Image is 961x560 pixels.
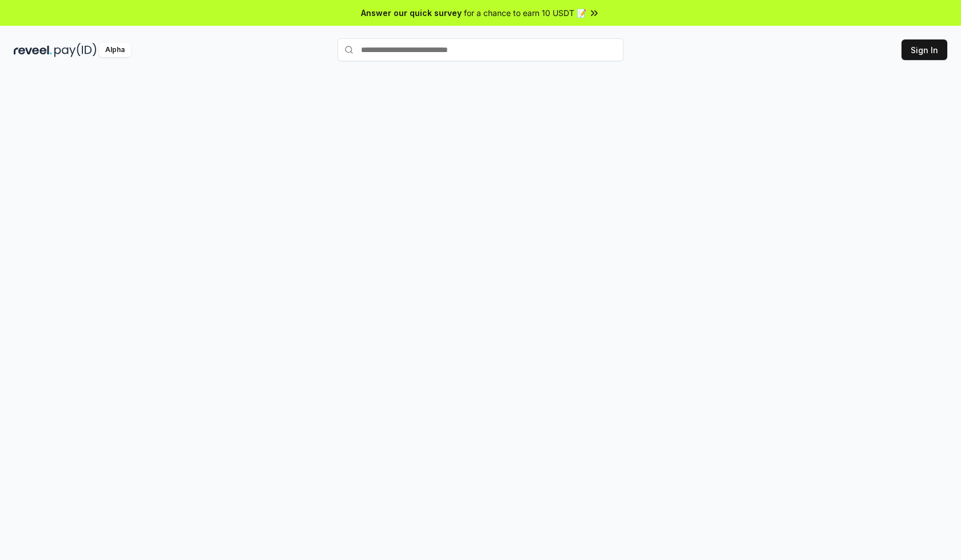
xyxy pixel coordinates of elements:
[902,39,947,60] button: Sign In
[14,43,52,57] img: reveel_dark
[464,7,586,19] span: for a chance to earn 10 USDT 📝
[54,43,97,57] img: pay_id
[361,7,462,19] span: Answer our quick survey
[99,43,131,57] div: Alpha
